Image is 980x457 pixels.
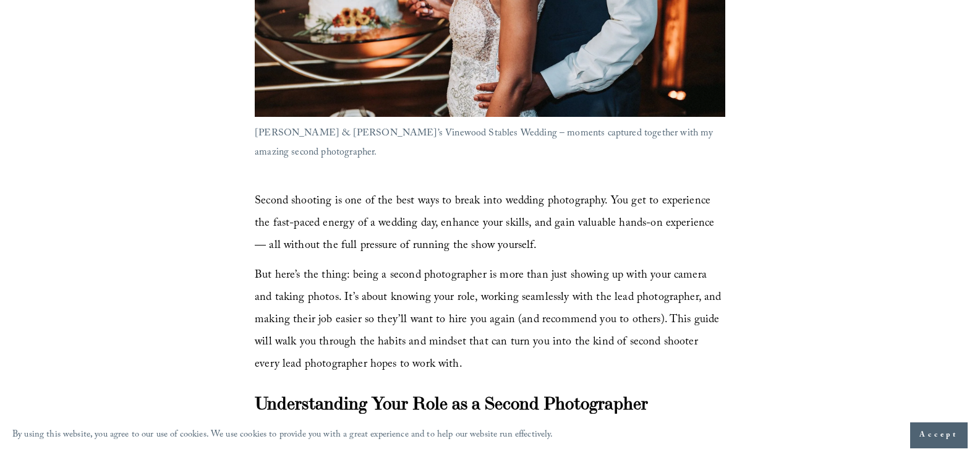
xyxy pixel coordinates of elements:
span: Second shooting is one of the best ways to break into wedding photography. You get to experience ... [255,192,717,256]
p: [PERSON_NAME] & [PERSON_NAME]’s Vinewood Stables Wedding – moments captured together with my amaz... [255,124,725,163]
button: Accept [910,422,968,448]
strong: Understanding Your Role as a Second Photographer [255,392,648,414]
span: Accept [919,429,958,442]
span: But here’s the thing: being a second photographer is more than just showing up with your camera a... [255,267,725,375]
p: By using this website, you agree to our use of cookies. We use cookies to provide you with a grea... [12,427,553,445]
